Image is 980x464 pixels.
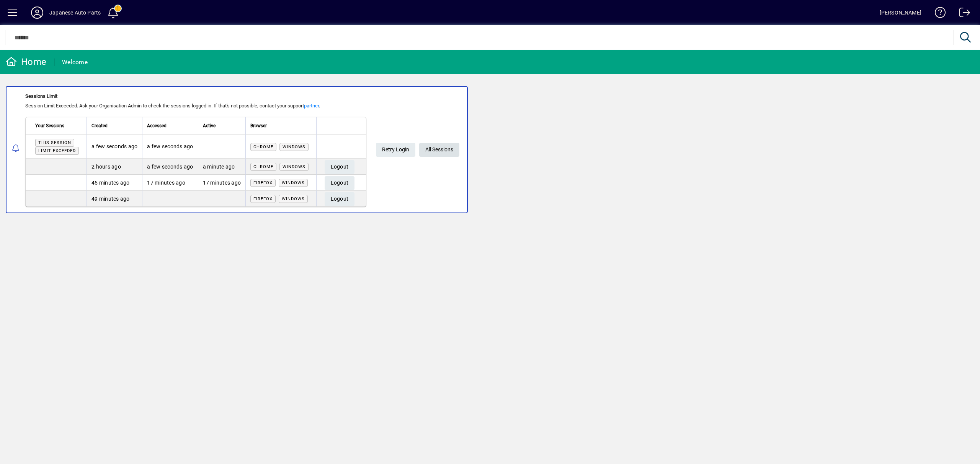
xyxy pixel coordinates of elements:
[6,56,46,68] div: Home
[331,177,349,189] span: Logout
[331,193,349,205] span: Logout
[376,143,415,157] button: Retry Login
[954,2,970,26] a: Logout
[87,175,142,191] td: 45 minutes ago
[253,196,273,201] span: Firefox
[250,122,267,130] span: Browser
[87,135,142,159] td: a few seconds ago
[929,2,946,26] a: Knowledge Base
[49,6,101,19] div: Japanese Auto Parts
[203,122,216,130] span: Active
[25,102,366,110] div: Session Limit Exceeded. Ask your Organisation Admin to check the sessions logged in. If that's no...
[880,6,921,19] div: [PERSON_NAME]
[25,6,49,19] button: Profile
[419,143,459,157] a: All Sessions
[325,192,355,206] button: Logout
[282,180,305,185] span: Windows
[25,92,366,100] div: Sessions Limit
[304,103,319,109] a: partner
[38,148,76,153] span: Limit exceeded
[325,176,355,190] button: Logout
[198,159,246,175] td: a minute ago
[283,164,305,169] span: Windows
[62,56,88,68] div: Welcome
[91,122,108,130] span: Created
[142,159,198,175] td: a few seconds ago
[253,180,273,185] span: Firefox
[35,122,64,130] span: Your Sessions
[283,144,305,149] span: Windows
[325,160,355,174] button: Logout
[425,143,453,156] span: All Sessions
[382,143,409,156] span: Retry Login
[198,175,246,191] td: 17 minutes ago
[142,175,198,191] td: 17 minutes ago
[253,144,273,149] span: Chrome
[331,161,349,173] span: Logout
[147,122,167,130] span: Accessed
[253,164,273,169] span: Chrome
[87,191,142,206] td: 49 minutes ago
[282,196,305,201] span: Windows
[87,159,142,175] td: 2 hours ago
[142,135,198,159] td: a few seconds ago
[38,140,71,145] span: This session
